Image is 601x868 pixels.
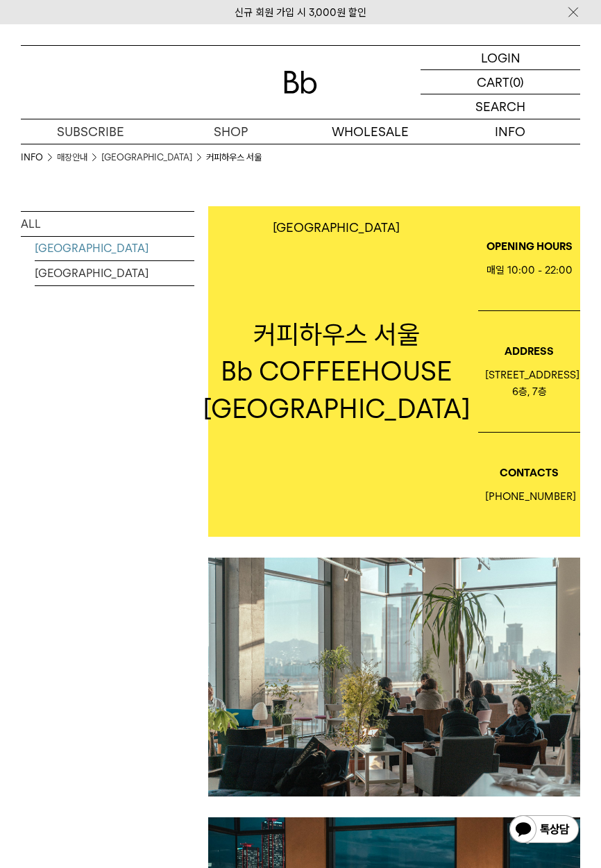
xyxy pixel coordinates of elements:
p: Bb COFFEEHOUSE [GEOGRAPHIC_DATA] [203,353,471,426]
div: 매일 10:00 - 22:00 [485,262,573,278]
a: LOGIN [421,46,580,70]
li: INFO [21,151,57,165]
p: WHOLESALE [300,119,441,144]
p: INFO [441,119,581,144]
a: ALL [21,212,194,236]
p: (0) [509,70,524,94]
div: [STREET_ADDRESS] 6층, 7층 [485,367,573,400]
a: 신규 회원 가입 시 3,000원 할인 [235,6,366,19]
p: 커피하우스 서울 [203,316,471,353]
p: CART [477,70,509,94]
p: ADDRESS [485,343,573,360]
li: 커피하우스 서울 [206,151,262,165]
a: CART (0) [421,70,580,94]
p: CONTACTS [485,465,573,481]
p: [GEOGRAPHIC_DATA] [273,220,400,235]
a: [GEOGRAPHIC_DATA] [35,261,194,285]
a: 매장안내 [57,151,87,165]
div: [PHONE_NUMBER] [485,488,573,505]
a: [GEOGRAPHIC_DATA] [35,236,194,260]
p: OPENING HOURS [485,238,573,255]
a: [GEOGRAPHIC_DATA] [101,151,192,165]
a: SUBSCRIBE [21,119,161,144]
p: LOGIN [481,46,520,69]
img: image_143125.jpg [208,558,580,796]
p: SEARCH [475,94,525,119]
img: 카카오톡 채널 1:1 채팅 버튼 [508,814,580,847]
img: 로고 [284,71,317,94]
a: SHOP [161,119,301,144]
